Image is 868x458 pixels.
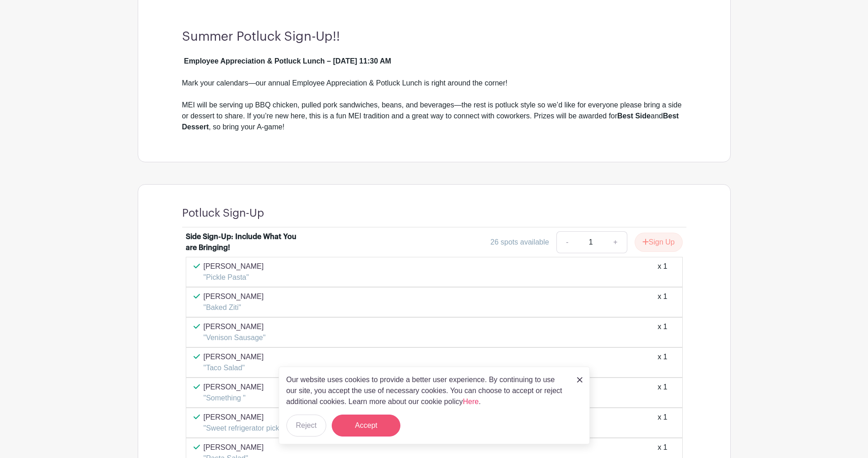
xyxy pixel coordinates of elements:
[204,423,291,434] p: "Sweet refrigerator pickles"
[182,29,686,45] h3: Summer Potluck Sign-Up!!
[204,302,264,313] p: "Baked Ziti"
[491,237,549,248] div: 26 spots available
[204,382,264,393] p: [PERSON_NAME]
[182,207,264,220] h4: Potluck Sign-Up
[204,351,264,362] p: [PERSON_NAME]
[286,415,326,437] button: Reject
[204,442,264,453] p: [PERSON_NAME]
[556,231,577,253] a: -
[186,231,299,253] div: Side Sign-Up: Include What You are Bringing!
[204,272,264,283] p: "Pickle Pasta"
[204,412,291,423] p: [PERSON_NAME]
[182,112,679,131] strong: Best Dessert
[635,233,683,252] button: Sign Up
[658,261,667,283] div: x 1
[604,231,627,253] a: +
[286,374,567,407] p: Our website uses cookies to provide a better user experience. By continuing to use our site, you ...
[204,261,264,272] p: [PERSON_NAME]
[204,332,266,343] p: "Venison Sausage"
[658,382,667,404] div: x 1
[204,393,264,404] p: "Something "
[204,321,266,332] p: [PERSON_NAME]
[617,112,651,120] strong: Best Side
[204,291,264,302] p: [PERSON_NAME]
[204,362,264,373] p: "Taco Salad"
[658,412,667,434] div: x 1
[182,78,686,89] div: Mark your calendars—our annual Employee Appreciation & Potluck Lunch is right around the corner!
[184,57,391,65] strong: Employee Appreciation & Potluck Lunch – [DATE] 11:30 AM
[182,100,686,133] div: MEI will be serving up BBQ chicken, pulled pork sandwiches, beans, and beverages—the rest is potl...
[658,291,667,313] div: x 1
[577,377,582,383] img: close_button-5f87c8562297e5c2d7936805f587ecaba9071eb48480494691a3f1689db116b3.svg
[658,321,667,343] div: x 1
[658,351,667,373] div: x 1
[332,415,400,437] button: Accept
[463,398,479,405] a: Here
